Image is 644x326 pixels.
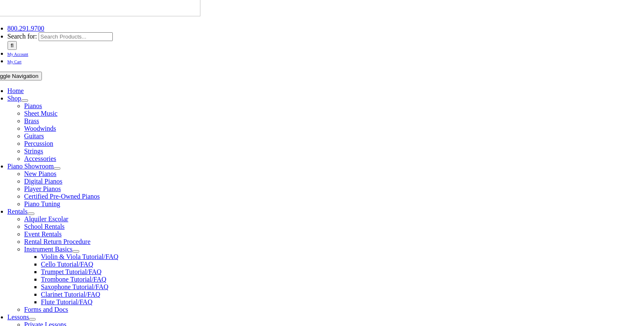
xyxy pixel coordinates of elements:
[24,132,44,140] a: Guitars
[24,178,62,185] a: Digital Pianos
[41,3,92,12] button: Document Outline
[3,82,47,91] button: Toggle Sidebar
[41,291,101,298] a: Clarinet Tutorial/FAQ
[3,65,57,73] button: Text Selection Tool
[24,223,65,230] a: School Rentals
[94,3,132,12] button: Attachments
[97,5,128,11] span: Attachments
[3,73,68,82] button: Document Properties…
[8,50,29,57] a: My Account
[24,155,56,162] a: Accessories
[28,212,34,215] button: Open submenu of Rentals
[8,25,44,32] a: 800.291.9700
[104,48,129,54] span: Download
[7,5,36,11] span: Thumbnails
[101,47,132,56] button: Download
[3,21,32,30] button: Previous
[39,32,113,41] input: Search Products...
[8,163,54,170] a: Piano Showroom
[24,215,68,223] span: Alquiler Escolar
[7,57,47,63] span: Go to First Page
[3,12,78,21] input: Find
[24,147,43,155] a: Strings
[7,92,18,98] span: Find
[13,39,47,47] label: Highlight all
[62,66,87,72] span: Hand Tool
[3,91,21,100] button: Find
[24,110,58,117] a: Sheet Music
[24,230,62,238] a: Event Rentals
[52,56,99,65] button: Go to Last Page
[44,5,89,11] span: Document Outline
[41,261,93,268] a: Cello Tutorial/FAQ
[7,66,53,72] span: Text Selection Tool
[24,193,100,200] a: Certified Pre-Owned Pianos
[24,246,73,253] a: Instrument Basics
[54,167,60,170] button: Open submenu of Piano Showroom
[73,250,79,253] button: Open submenu of Instrument Basics
[29,318,36,321] button: Open submenu of Lessons
[24,117,39,124] a: Brass
[24,170,57,177] span: New Pianos
[3,47,57,56] button: Presentation Mode
[7,48,54,54] span: Presentation Mode
[8,60,22,64] span: My Cart
[41,253,119,260] a: Violin & Viola Tutorial/FAQ
[24,238,91,245] a: Rental Return Procedure
[7,83,44,90] span: Toggle Sidebar
[41,268,101,275] a: Trumpet Tutorial/FAQ
[7,22,29,28] span: Previous
[7,75,65,81] span: Document Properties…
[24,140,53,147] a: Percussion
[59,39,89,47] label: Match case
[41,283,109,290] a: Saxophone Tutorial/FAQ
[8,57,22,65] a: My Cart
[8,87,24,94] a: Home
[21,99,28,102] button: Open submenu of Shop
[3,30,21,39] button: Next
[24,306,68,313] a: Forms and Docs
[59,47,79,56] button: Open
[134,47,170,54] a: Current View
[8,95,21,102] a: Shop
[24,185,61,192] a: Player Pianos
[56,57,96,63] span: Go to Last Page
[3,3,39,12] button: Thumbnails
[24,125,56,132] a: Woodwinds
[41,298,93,305] a: Flute Tutorial/FAQ
[41,276,106,283] a: Trombone Tutorial/FAQ
[8,41,17,50] input: Search
[8,52,29,57] span: My Account
[8,313,29,321] a: Lessons
[24,102,42,109] a: Pianos
[81,47,99,56] button: Print
[62,48,76,54] span: Open
[8,33,37,40] span: Search for:
[24,200,60,207] a: Piano Tuning
[84,48,96,54] span: Print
